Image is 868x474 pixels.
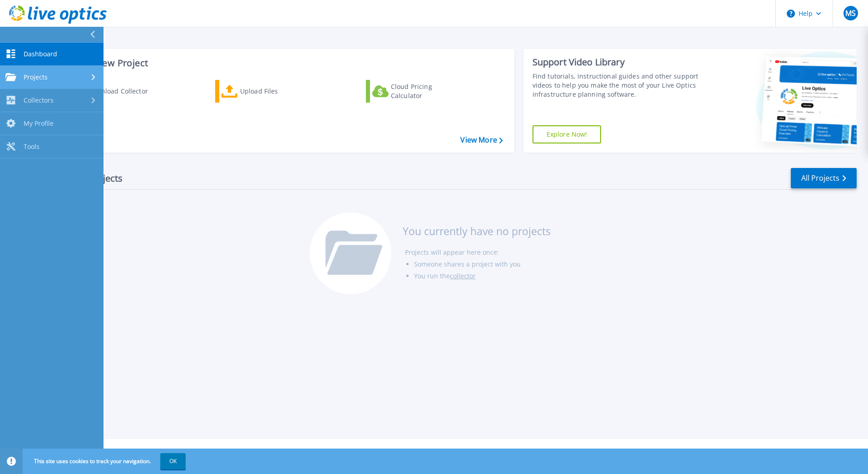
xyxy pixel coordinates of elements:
div: Upload Files [240,82,313,100]
a: All Projects [791,168,857,188]
div: Support Video Library [533,56,702,68]
a: Cloud Pricing Calculator [366,80,467,103]
span: Projects [24,73,48,81]
li: You run the [414,270,551,282]
span: This site uses cookies to track your navigation. [25,453,186,469]
div: Download Collector [88,82,160,100]
span: My Profile [24,119,54,128]
span: Collectors [24,96,54,104]
div: Cloud Pricing Calculator [391,82,464,100]
a: Explore Now! [533,125,602,143]
li: Someone shares a project with you [414,258,551,270]
h3: Start a New Project [64,58,503,68]
span: MS [845,10,856,17]
a: Upload Files [215,80,316,103]
a: collector [450,272,476,280]
span: Tools [24,143,39,151]
a: Download Collector [64,80,166,103]
h3: You currently have no projects [403,226,551,236]
a: View More [460,136,503,144]
li: Projects will appear here once: [405,247,551,258]
div: Find tutorials, instructional guides and other support videos to help you make the most of your L... [533,72,702,99]
span: Dashboard [24,50,57,58]
button: OK [160,453,186,469]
